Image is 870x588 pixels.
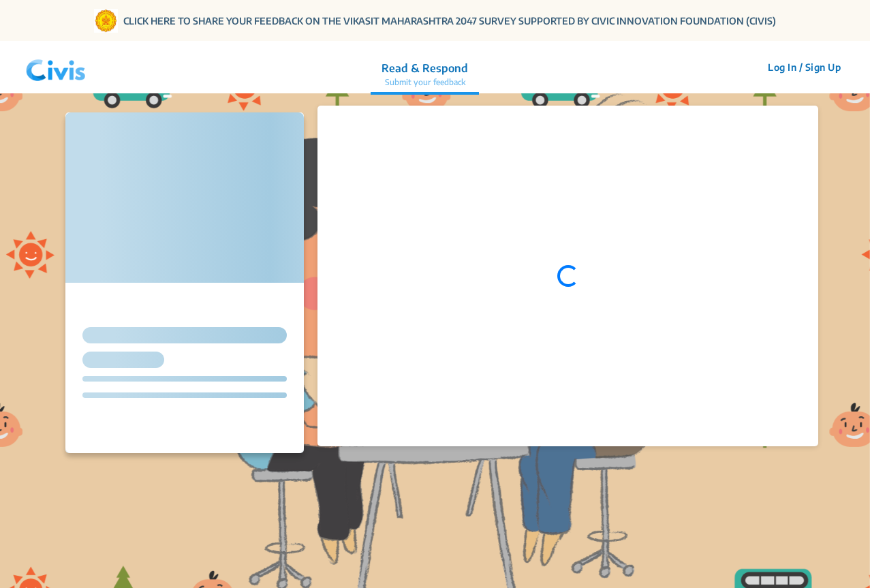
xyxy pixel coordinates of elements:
[382,76,468,89] p: Submit your feedback
[759,57,850,78] button: Log In / Sign Up
[123,14,776,28] a: CLICK HERE TO SHARE YOUR FEEDBACK ON THE VIKASIT MAHARASHTRA 2047 SURVEY SUPPORTED BY CIVIC INNOV...
[20,47,91,88] img: navlogo.png
[94,9,118,33] img: Gom Logo
[382,60,468,76] p: Read & Respond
